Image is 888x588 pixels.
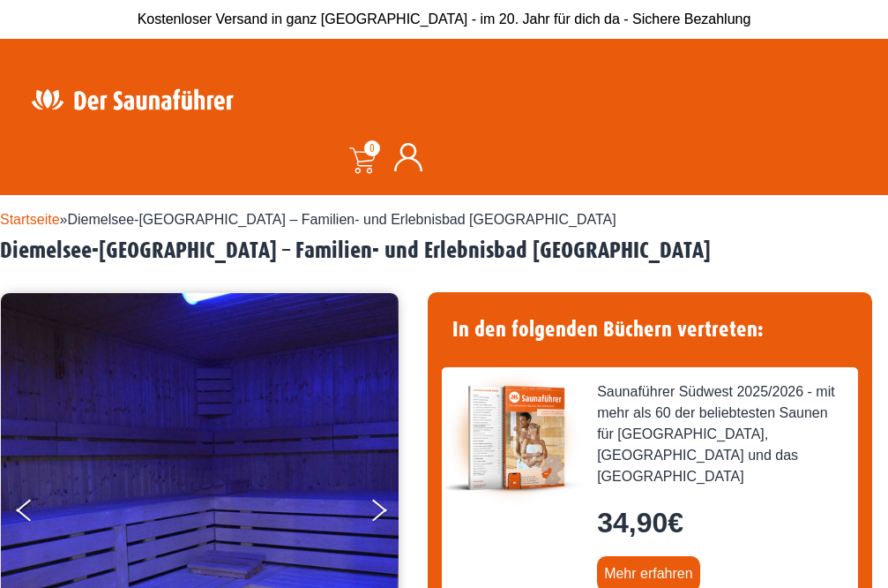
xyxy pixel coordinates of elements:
h4: In den folgenden Büchern vertreten: [442,306,858,353]
span: Diemelsee-[GEOGRAPHIC_DATA] – Familien- und Erlebnisbad [GEOGRAPHIC_DATA] [68,212,616,227]
button: Previous [17,492,61,536]
span: 0 [364,140,380,156]
button: Next [369,492,413,536]
span: Saunaführer Südwest 2025/2026 - mit mehr als 60 der beliebtesten Saunen für [GEOGRAPHIC_DATA], [G... [597,381,844,487]
img: der-saunafuehrer-2025-suedwest.jpg [442,367,583,509]
bdi: 34,90 [597,507,683,539]
span: Kostenloser Versand in ganz [GEOGRAPHIC_DATA] - im 20. Jahr für dich da - Sichere Bezahlung [138,11,751,26]
span: € [668,507,683,539]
